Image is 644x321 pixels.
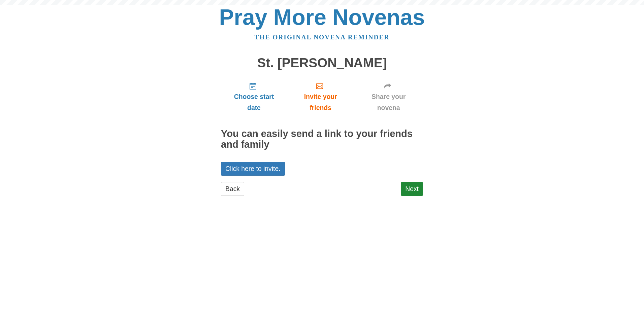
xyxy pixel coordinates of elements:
a: Choose start date [221,77,287,117]
span: Invite your friends [294,91,347,113]
span: Share your novena [361,91,416,113]
a: The original novena reminder [255,34,390,41]
a: Share your novena [354,77,423,117]
a: Back [221,182,244,196]
h1: St. [PERSON_NAME] [221,56,423,70]
a: Click here to invite. [221,162,285,176]
h2: You can easily send a link to your friends and family [221,129,423,150]
span: Choose start date [228,91,280,113]
a: Next [401,182,423,196]
a: Invite your friends [287,77,354,117]
a: Pray More Novenas [219,5,425,30]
